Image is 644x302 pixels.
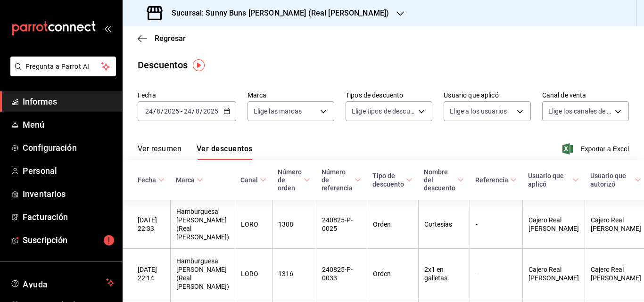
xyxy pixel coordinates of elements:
font: 1316 [278,270,293,278]
font: Configuración [23,143,77,153]
span: Número de referencia [322,168,361,192]
font: Pregunta a Parrot AI [25,63,90,70]
font: Suscripción [23,235,67,245]
font: Elige a los usuarios [450,107,507,115]
font: - [181,107,182,115]
font: Número de referencia [322,168,353,192]
font: Número de orden [278,168,302,192]
font: Cajero Real [PERSON_NAME] [528,217,579,233]
div: pestañas de navegación [138,144,252,160]
input: -- [195,107,200,115]
font: Referencia [475,177,508,184]
input: -- [156,107,161,115]
span: Usuario que aplicó [528,171,579,188]
font: Exportar a Excel [580,145,629,153]
span: Fecha [138,176,165,184]
font: / [153,107,156,115]
font: Sucursal: Sunny Buns [PERSON_NAME] (Real [PERSON_NAME]) [172,8,389,17]
font: / [161,107,164,115]
font: 1308 [278,221,293,229]
font: Usuario que aplicó [444,91,498,99]
font: 240825-P-0025 [322,217,353,233]
font: 240825-P-0033 [322,266,353,282]
font: Fecha [138,91,156,99]
font: Informes [23,97,57,106]
font: Cortesías [424,221,452,229]
font: LORO [241,270,258,278]
font: LORO [241,221,258,229]
font: [DATE] 22:14 [138,266,157,282]
font: Elige tipos de descuento [352,107,423,115]
font: Orden [373,270,391,278]
button: abrir_cajón_menú [104,24,111,32]
font: Ver resumen [138,144,182,153]
span: Nombre del descuento [424,168,464,192]
button: Exportar a Excel [564,143,629,155]
font: Descuentos [138,59,188,71]
font: Regresar [155,34,186,43]
font: - [476,221,478,229]
span: Número de orden [278,168,310,192]
font: 2x1 en galletas [424,266,447,282]
img: Marcador de información sobre herramientas [193,59,205,71]
font: - [476,270,478,278]
button: Regresar [138,34,186,43]
font: / [192,107,195,115]
font: Usuario que aplicó [528,172,564,188]
font: Inventarios [23,189,66,199]
font: Facturación [23,212,68,222]
span: Usuario que autorizó [590,171,641,188]
button: Pregunta a Parrot AI [10,57,116,76]
input: ---- [203,107,219,115]
input: -- [183,107,192,115]
font: Cajero Real [PERSON_NAME] [591,266,641,282]
font: Elige los canales de venta [548,107,624,115]
span: Tipo de descuento [372,171,413,188]
font: Hamburguesa [PERSON_NAME] (Real [PERSON_NAME]) [176,208,229,241]
font: Menú [23,120,45,130]
font: Fecha [138,177,156,184]
font: Marca [248,91,267,99]
a: Pregunta a Parrot AI [7,68,116,78]
font: Cajero Real [PERSON_NAME] [528,266,579,282]
font: Personal [23,166,57,176]
font: Nombre del descuento [424,168,455,192]
font: Ver descuentos [197,144,252,153]
font: Usuario que autorizó [590,172,626,188]
input: -- [145,107,153,115]
font: Canal [240,177,258,184]
font: Canal de venta [542,91,586,99]
font: Cajero Real [PERSON_NAME] [591,217,641,233]
font: Orden [373,221,391,229]
span: Canal [240,176,266,184]
font: Ayuda [23,279,48,289]
span: Marca [176,176,203,184]
font: / [200,107,203,115]
font: Elige las marcas [254,107,302,115]
font: Marca [176,177,195,184]
font: Tipos de descuento [346,91,403,99]
font: Hamburguesa [PERSON_NAME] (Real [PERSON_NAME]) [176,257,229,290]
span: Referencia [475,176,517,184]
input: ---- [164,107,180,115]
font: Tipo de descuento [372,172,404,188]
font: [DATE] 22:33 [138,217,157,233]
